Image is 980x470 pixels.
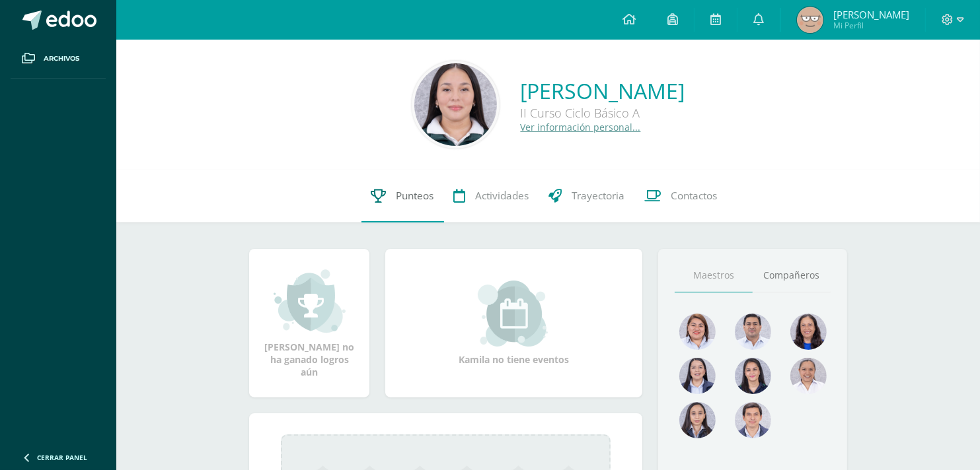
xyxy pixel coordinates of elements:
[274,268,346,334] img: achievement_small.png
[833,8,909,21] span: [PERSON_NAME]
[679,314,716,350] img: 915cdc7588786fd8223dd02568f7fda0.png
[833,20,909,31] span: Mi Perfil
[635,170,728,222] a: Contactos
[572,189,625,203] span: Trayectoria
[521,105,685,121] div: II Curso Ciclo Básico A
[37,453,87,462] span: Cerrar panel
[262,268,356,378] div: [PERSON_NAME] no ha ganado logros aún
[671,189,718,203] span: Contactos
[448,281,580,366] div: Kamila no tiene eventos
[11,40,106,79] a: Archivos
[675,259,753,292] a: Maestros
[753,259,831,292] a: Compañeros
[735,314,771,350] img: 9a0812c6f881ddad7942b4244ed4a083.png
[735,358,771,394] img: 6bc5668d4199ea03c0854e21131151f7.png
[790,314,827,350] img: 4aef44b995f79eb6d25e8fea3fba8193.png
[521,121,641,133] a: Ver información personal...
[735,402,771,438] img: 79615471927fb44a55a85da602df09cc.png
[521,77,685,105] a: [PERSON_NAME]
[790,358,827,394] img: d869f4b24ccbd30dc0e31b0593f8f022.png
[797,7,823,33] img: cc3a47114ec549f5acc0a5e2bcb9fd2f.png
[361,170,444,222] a: Punteos
[476,189,529,203] span: Actividades
[478,281,550,347] img: event_small.png
[679,358,716,394] img: d792aa8378611bc2176bef7acb84e6b1.png
[44,53,79,64] span: Archivos
[444,170,539,222] a: Actividades
[414,63,497,146] img: 369cf65c5fdae182196a39c891ac6577.png
[539,170,635,222] a: Trayectoria
[396,189,434,203] span: Punteos
[679,402,716,438] img: 522dc90edefdd00265ec7718d30b3fcb.png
